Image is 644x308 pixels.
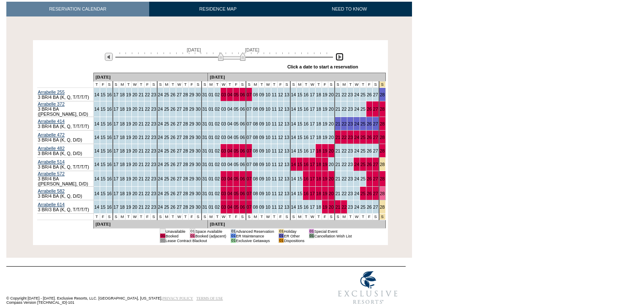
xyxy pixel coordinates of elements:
[329,92,334,97] a: 20
[183,92,188,97] a: 28
[240,106,245,112] a: 06
[284,162,289,167] a: 13
[247,92,252,97] a: 07
[132,92,137,97] a: 20
[322,162,327,167] a: 19
[247,121,252,126] a: 07
[341,162,347,167] a: 22
[38,146,65,151] a: Arrabelle 482
[367,162,372,167] a: 26
[303,162,308,167] a: 16
[215,135,220,140] a: 02
[215,121,220,126] a: 02
[360,106,366,112] a: 25
[373,92,378,97] a: 27
[322,106,327,112] a: 19
[240,92,245,97] a: 06
[120,148,125,153] a: 18
[348,148,353,153] a: 23
[272,148,277,153] a: 11
[107,148,112,153] a: 16
[367,92,372,97] a: 26
[94,106,99,112] a: 14
[170,106,175,112] a: 26
[202,135,207,140] a: 31
[158,162,163,167] a: 24
[189,162,194,167] a: 29
[341,135,347,140] a: 22
[139,92,144,97] a: 21
[367,148,372,153] a: 26
[291,162,296,167] a: 14
[38,101,65,106] a: Arrabelle 372
[107,121,112,126] a: 16
[94,135,99,140] a: 14
[208,92,213,97] a: 01
[272,121,277,126] a: 11
[297,135,302,140] a: 15
[101,92,106,97] a: 15
[354,162,359,167] a: 24
[126,121,131,126] a: 19
[354,121,359,126] a: 24
[272,162,277,167] a: 11
[196,148,201,153] a: 30
[145,92,150,97] a: 22
[341,92,347,97] a: 22
[221,92,226,97] a: 03
[107,106,112,112] a: 16
[183,135,188,140] a: 28
[132,121,137,126] a: 20
[227,162,232,167] a: 04
[170,135,175,140] a: 26
[126,176,131,181] a: 19
[38,119,65,124] a: Arrabelle 414
[202,162,207,167] a: 31
[151,135,156,140] a: 23
[336,148,341,153] a: 21
[170,92,175,97] a: 26
[360,148,366,153] a: 25
[336,53,344,61] img: Next
[272,106,277,112] a: 11
[336,121,341,126] a: 21
[367,135,372,140] a: 26
[120,176,125,181] a: 18
[164,162,169,167] a: 25
[297,106,302,112] a: 15
[303,92,308,97] a: 16
[101,176,106,181] a: 15
[253,92,258,97] a: 08
[227,148,232,153] a: 04
[196,121,201,126] a: 30
[114,106,119,112] a: 17
[158,106,163,112] a: 24
[316,135,321,140] a: 18
[278,121,283,126] a: 12
[284,148,289,153] a: 13
[240,148,245,153] a: 06
[234,106,239,112] a: 05
[291,121,296,126] a: 14
[341,106,347,112] a: 22
[158,121,163,126] a: 24
[139,176,144,181] a: 21
[189,92,194,97] a: 29
[114,121,119,126] a: 17
[94,92,99,97] a: 14
[322,92,327,97] a: 19
[221,121,226,126] a: 03
[114,176,119,181] a: 17
[259,92,264,97] a: 09
[101,106,106,112] a: 15
[126,92,131,97] a: 19
[272,92,277,97] a: 11
[234,148,239,153] a: 05
[189,135,194,140] a: 29
[360,121,366,126] a: 25
[329,135,334,140] a: 20
[291,92,296,97] a: 14
[373,162,378,167] a: 27
[221,162,226,167] a: 03
[354,106,359,112] a: 24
